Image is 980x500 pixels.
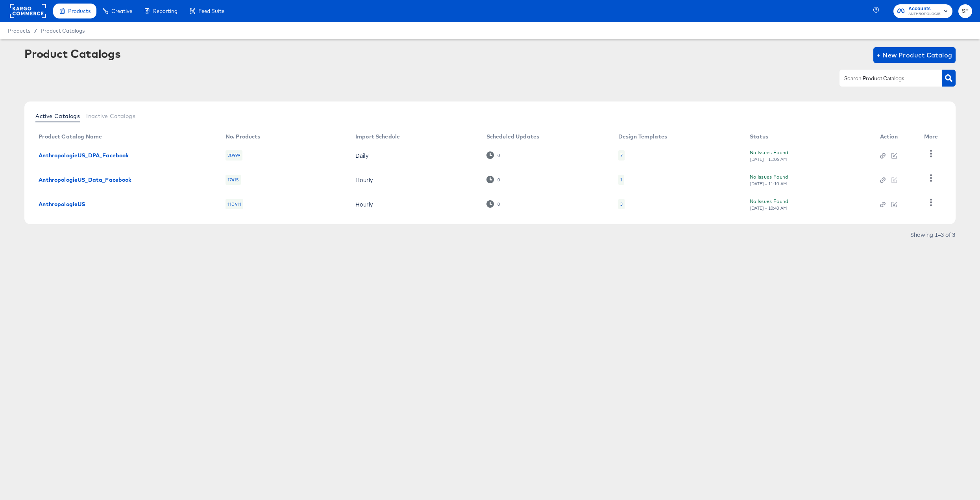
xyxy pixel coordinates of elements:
[355,133,400,140] div: Import Schedule
[68,8,91,14] span: Products
[893,4,952,18] button: AccountsANTHROPOLOGIE
[226,150,242,161] div: 20999
[873,47,956,63] button: + New Product Catalog
[349,192,480,216] td: Hourly
[876,50,952,61] span: + New Product Catalog
[910,232,956,237] div: Showing 1–3 of 3
[39,133,102,140] div: Product Catalog Name
[39,177,131,183] a: AnthropologieUS_Data_Facebook
[226,133,261,140] div: No. Products
[908,5,941,13] span: Accounts
[962,7,969,16] span: SF
[153,8,178,14] span: Reporting
[620,152,623,159] div: 7
[743,131,874,143] th: Status
[226,175,241,185] div: 17415
[226,199,243,209] div: 110411
[24,47,120,60] div: Product Catalogs
[486,200,500,208] div: 0
[618,150,625,161] div: 7
[486,151,500,159] div: 0
[618,175,624,185] div: 1
[620,201,623,207] div: 3
[349,168,480,192] td: Hourly
[486,176,500,183] div: 0
[958,4,972,18] button: SF
[86,113,135,119] span: Inactive Catalogs
[35,113,80,119] span: Active Catalogs
[30,28,41,34] span: /
[486,133,540,140] div: Scheduled Updates
[618,199,625,209] div: 3
[497,177,500,183] div: 0
[908,11,941,17] span: ANTHROPOLOGIE
[618,133,667,140] div: Design Templates
[39,201,85,207] a: AnthropologieUS
[918,131,948,143] th: More
[497,201,500,207] div: 0
[497,153,500,158] div: 0
[349,143,480,168] td: Daily
[8,28,30,34] span: Products
[874,131,918,143] th: Action
[41,28,85,34] a: Product Catalogs
[198,8,224,14] span: Feed Suite
[620,177,622,183] div: 1
[39,152,129,159] a: AnthropologieUS_DPA_Facebook
[843,74,926,83] input: Search Product Catalogs
[111,8,132,14] span: Creative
